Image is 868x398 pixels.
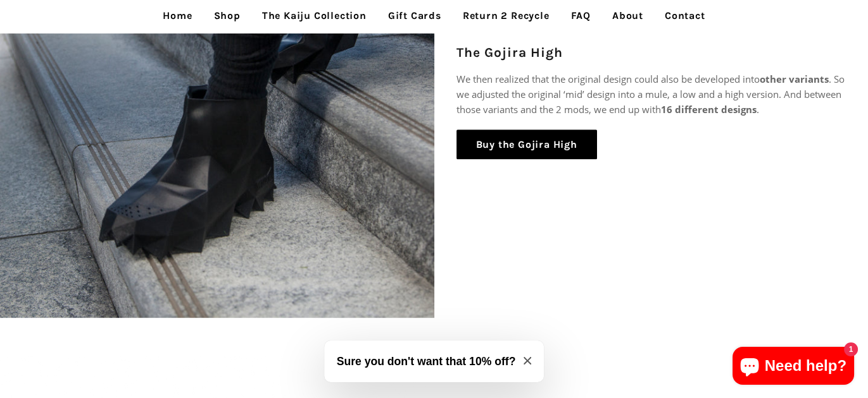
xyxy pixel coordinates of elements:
[760,73,829,85] strong: other variants
[729,347,858,388] inbox-online-store-chat: Shopify online store chat
[456,130,597,160] a: Buy the Gojira High
[661,103,757,116] strong: 16 different designs
[456,71,846,117] p: We then realized that the original design could also be developed into . So we adjusted the origi...
[456,44,846,62] h2: The Gojira High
